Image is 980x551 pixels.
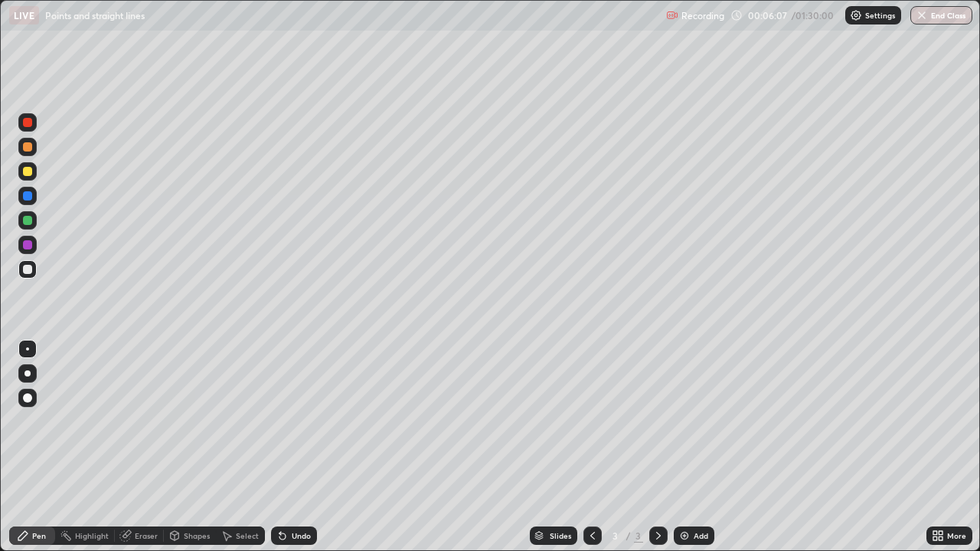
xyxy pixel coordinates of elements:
div: More [947,532,966,540]
div: Eraser [135,532,158,540]
div: 3 [634,529,643,543]
p: Settings [865,11,895,19]
div: Highlight [75,532,109,540]
p: Points and straight lines [45,9,145,21]
img: class-settings-icons [850,9,862,21]
div: Shapes [184,532,210,540]
div: Pen [32,532,46,540]
img: recording.375f2c34.svg [666,9,678,21]
button: End Class [910,6,972,24]
div: 3 [608,531,623,540]
div: Select [236,532,259,540]
div: Slides [550,532,571,540]
div: / [626,531,631,540]
div: Add [694,532,708,540]
img: add-slide-button [678,530,691,542]
p: LIVE [14,9,34,21]
p: Recording [681,10,724,21]
div: Undo [292,532,311,540]
img: end-class-cross [916,9,928,21]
